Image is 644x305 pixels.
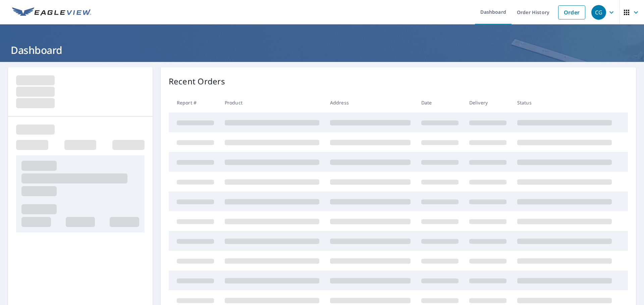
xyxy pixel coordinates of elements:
[8,43,636,57] h1: Dashboard
[12,7,91,17] img: EV Logo
[169,93,219,112] th: Report #
[591,5,606,20] div: CG
[464,93,512,112] th: Delivery
[512,93,617,112] th: Status
[558,5,585,19] a: Order
[219,93,325,112] th: Product
[416,93,464,112] th: Date
[169,75,225,87] p: Recent Orders
[325,93,416,112] th: Address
